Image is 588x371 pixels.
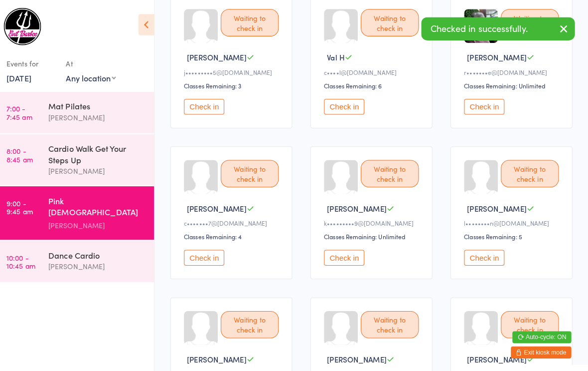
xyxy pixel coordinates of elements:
a: 7:00 -7:45 amMat Pilates[PERSON_NAME] [3,91,159,132]
div: l••••••••n@[DOMAIN_NAME] [465,216,562,225]
button: Check in [327,247,367,263]
div: At [72,55,121,71]
button: Auto-cycle: ON [513,328,572,340]
div: Waiting to check in [225,308,282,335]
a: [DATE] [13,71,37,82]
div: [PERSON_NAME] [54,163,150,175]
a: 8:00 -8:45 amCardio Walk Get Your Steps Up[PERSON_NAME] [3,133,159,183]
time: 9:00 - 9:45 am [13,197,39,213]
div: [PERSON_NAME] [54,110,150,122]
button: Check in [188,98,228,113]
div: Dance Cardio [54,247,150,258]
div: r•••••••e@[DOMAIN_NAME] [465,67,562,75]
img: image1674779407.png [465,9,499,42]
div: Waiting to check in [363,158,421,185]
button: Exit kiosk mode [512,343,572,355]
div: k•••••••••9@[DOMAIN_NAME] [327,216,424,225]
div: Waiting to check in [363,9,421,36]
div: Classes Remaining: 5 [465,230,562,238]
span: [PERSON_NAME] [191,350,250,361]
a: 9:00 -9:45 amPink [DEMOGRAPHIC_DATA] Strength[PERSON_NAME] [3,184,159,237]
span: [PERSON_NAME] [468,51,527,62]
span: Val H [330,51,347,62]
div: Any location [72,71,121,82]
div: Cardio Walk Get Your Steps Up [54,141,150,163]
time: 7:00 - 7:45 am [13,103,38,119]
div: [PERSON_NAME] [54,217,150,229]
div: Waiting to check in [502,158,559,185]
span: [PERSON_NAME] [468,201,527,211]
button: Check in [188,247,228,263]
div: j•••••••••5@[DOMAIN_NAME] [188,67,285,75]
div: [PERSON_NAME] [54,258,150,269]
span: [PERSON_NAME] [191,201,250,211]
div: Mat Pilates [54,99,150,110]
button: Check in [327,98,367,113]
div: Events for [13,55,62,71]
div: Waiting to check in [363,308,421,335]
div: Classes Remaining: 4 [188,230,285,238]
span: [PERSON_NAME] [468,350,527,361]
img: Evil Barbee Personal Training [10,7,47,45]
div: Waiting to check in [225,9,282,36]
div: Waiting to check in [502,9,559,36]
div: Checked in successfully. [423,17,575,40]
div: Classes Remaining: 3 [188,80,285,89]
a: 10:00 -10:45 amDance Cardio[PERSON_NAME] [3,238,159,279]
div: Waiting to check in [502,308,559,335]
div: Waiting to check in [225,158,282,185]
span: [PERSON_NAME] [330,350,389,361]
div: Classes Remaining: Unlimited [327,230,424,238]
div: Classes Remaining: 6 [327,80,424,89]
div: c•••••••7@[DOMAIN_NAME] [188,216,285,225]
time: 10:00 - 10:45 am [13,251,41,267]
span: [PERSON_NAME] [191,51,250,62]
time: 8:00 - 8:45 am [13,145,39,161]
button: Check in [465,98,505,113]
div: Classes Remaining: Unlimited [465,80,562,89]
span: [PERSON_NAME] [330,201,389,211]
div: c••••l@[DOMAIN_NAME] [327,67,424,75]
div: Pink [DEMOGRAPHIC_DATA] Strength [54,193,150,217]
button: Check in [465,247,505,263]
